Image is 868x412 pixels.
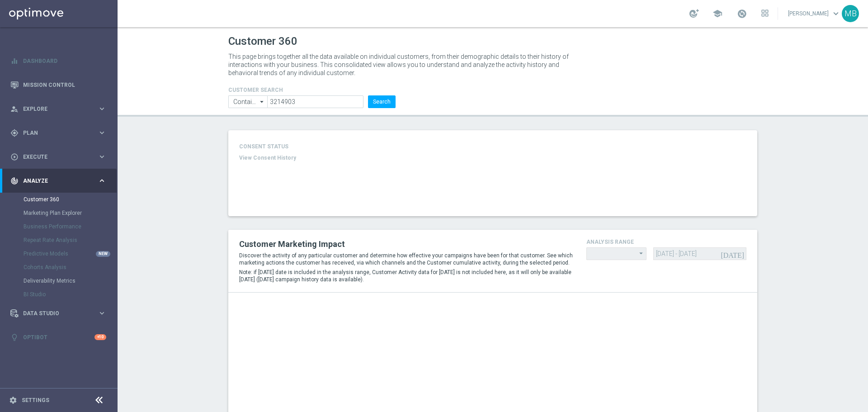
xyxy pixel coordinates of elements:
div: Predictive Models [24,247,117,260]
div: Business Performance [24,220,117,233]
i: arrow_drop_down [258,96,267,108]
div: Deliverability Metrics [24,274,117,288]
button: person_search Explore keyboard_arrow_right [10,105,107,113]
button: gps_fixed Plan keyboard_arrow_right [10,129,107,137]
i: keyboard_arrow_right [98,104,106,113]
i: settings [9,396,17,404]
a: Mission Control [23,73,106,97]
input: Contains [228,95,267,108]
h2: Customer Marketing Impact [239,239,573,250]
a: Deliverability Metrics [24,277,94,284]
a: Marketing Plan Explorer [24,209,94,217]
button: Data Studio keyboard_arrow_right [10,310,107,317]
div: +10 [94,334,106,340]
div: Data Studio [10,309,98,317]
i: keyboard_arrow_right [98,128,106,137]
i: equalizer [10,57,19,65]
div: Cohorts Analysis [24,260,117,274]
a: Customer 360 [24,196,94,203]
i: keyboard_arrow_right [98,176,106,185]
p: Note: if [DATE] date is included in the analysis range, Customer Activity data for [DATE] is not ... [239,269,573,283]
i: person_search [10,105,19,113]
button: Mission Control [10,81,107,89]
i: keyboard_arrow_right [98,309,106,317]
div: Optibot [10,325,106,349]
span: keyboard_arrow_down [831,9,841,19]
button: track_changes Analyze keyboard_arrow_right [10,177,107,185]
div: MB [842,5,859,22]
div: Mission Control [10,73,106,97]
h1: Customer 360 [228,35,757,48]
button: equalizer Dashboard [10,57,107,65]
div: Explore [10,105,98,113]
span: Explore [23,106,98,112]
a: Settings [22,398,49,403]
i: keyboard_arrow_right [98,152,106,161]
h4: analysis range [586,239,746,245]
div: Marketing Plan Explorer [24,206,117,220]
i: lightbulb [10,333,19,341]
div: Execute [10,153,98,161]
div: Plan [10,129,98,137]
p: This page brings together all the data available on individual customers, from their demographic ... [228,52,576,77]
div: Dashboard [10,49,106,73]
div: BI Studio [24,288,117,301]
input: Enter CID, Email, name or phone [267,95,363,108]
div: Customer 360 [24,193,117,206]
button: play_circle_outline Execute keyboard_arrow_right [10,153,107,161]
button: lightbulb Optibot +10 [10,334,107,341]
i: play_circle_outline [10,153,19,161]
i: gps_fixed [10,129,19,137]
a: Optibot [23,325,94,349]
a: [PERSON_NAME]keyboard_arrow_down [787,7,842,20]
span: Plan [23,130,98,136]
span: school [712,9,722,19]
span: Execute [23,154,98,160]
button: View Consent History [239,154,296,162]
h4: CONSENT STATUS [239,143,345,150]
span: Data Studio [23,311,98,316]
h4: CUSTOMER SEARCH [228,87,396,93]
div: NEW [96,251,110,257]
a: Dashboard [23,49,106,73]
i: track_changes [10,177,19,185]
div: Repeat Rate Analysis [24,233,117,247]
button: Search [368,95,396,108]
i: arrow_drop_down [637,248,646,259]
span: Analyze [23,178,98,184]
div: Analyze [10,177,98,185]
p: Discover the activity of any particular customer and determine how effective your campaigns have ... [239,252,573,266]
